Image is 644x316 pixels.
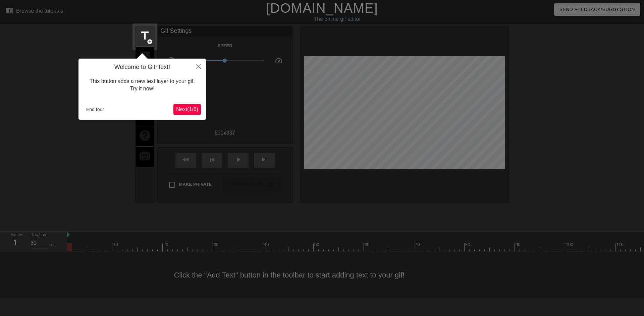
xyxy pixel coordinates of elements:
[84,71,201,99] div: This button adds a new text layer to your gif. Try it now!
[176,106,198,112] span: Next ( 1 / 6 )
[173,104,201,115] button: Next
[191,59,206,74] button: Close
[84,64,201,71] h4: Welcome to Gifntext!
[84,104,107,114] button: End tour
